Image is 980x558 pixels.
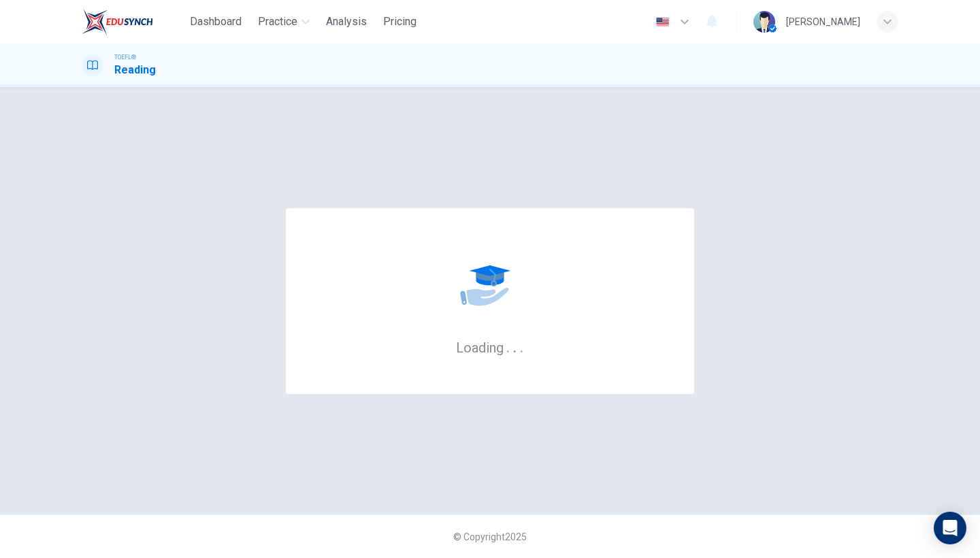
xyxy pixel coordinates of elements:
[654,17,671,27] img: en
[252,10,315,34] button: Practice
[453,531,527,542] span: © Copyright 2025
[456,338,524,356] h6: Loading
[786,14,860,30] div: [PERSON_NAME]
[383,14,416,30] span: Pricing
[258,14,297,30] span: Practice
[184,10,247,34] button: Dashboard
[82,8,184,35] a: EduSynch logo
[519,335,524,357] h6: .
[934,512,966,544] div: Open Intercom Messenger
[753,11,775,33] img: Profile picture
[321,10,372,34] button: Analysis
[190,14,242,30] span: Dashboard
[114,52,136,62] span: TOEFL®
[378,10,422,34] button: Pricing
[512,335,517,357] h6: .
[82,8,153,35] img: EduSynch logo
[506,335,510,357] h6: .
[326,14,367,30] span: Analysis
[114,62,156,78] h1: Reading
